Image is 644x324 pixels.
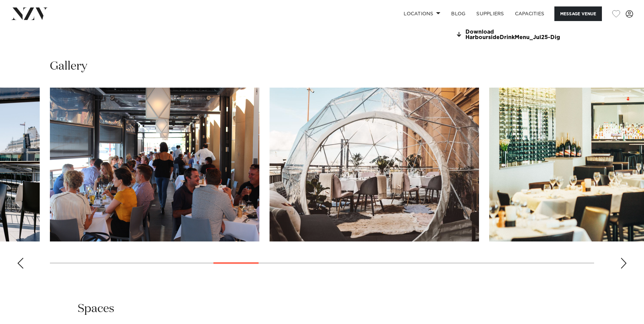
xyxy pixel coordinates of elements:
[50,88,259,241] img: Guests dining at Harbourside Ocean Bar Grill
[471,6,509,21] a: SUPPLIERS
[50,59,87,74] h2: Gallery
[510,6,550,21] a: Capacities
[78,301,114,317] h2: Spaces
[446,6,471,21] a: BLOG
[456,29,567,41] a: Download HarboursideDrinkMenu_Jul25-Dig
[270,88,479,241] swiper-slide: 11 / 30
[11,7,48,20] img: nzv-logo.png
[50,88,259,241] swiper-slide: 10 / 30
[554,6,602,21] button: Message Venue
[398,6,446,21] a: Locations
[270,88,479,241] img: Globe on the outdoor deck at Harbourside Ocean Bar Grill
